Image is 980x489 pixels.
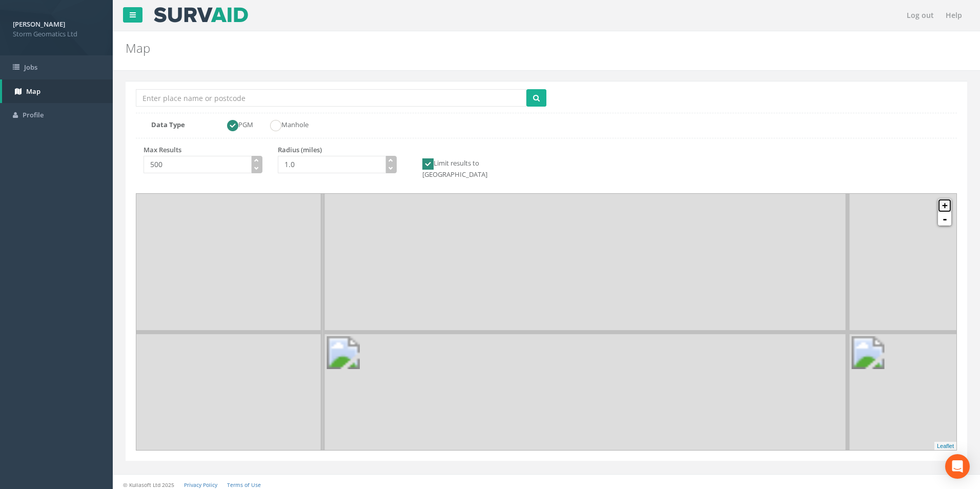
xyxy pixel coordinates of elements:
span: Jobs [24,63,37,72]
label: Manhole [260,120,309,131]
a: Privacy Policy [184,481,217,488]
label: PGM [217,120,253,131]
a: + [938,199,951,212]
p: Radius (miles) [278,145,397,155]
div: Open Intercom Messenger [945,454,970,479]
label: Data Type [144,120,209,130]
p: Max Results [144,145,262,155]
small: © Kullasoft Ltd 2025 [123,481,174,488]
a: Map [2,79,113,104]
span: Map [26,87,40,96]
a: Terms of Use [227,481,261,488]
label: Limit results to [GEOGRAPHIC_DATA] [412,158,531,179]
a: Leaflet [937,443,954,449]
h2: Map [126,42,824,55]
input: Enter place name or postcode [136,89,526,107]
a: - [938,212,951,226]
span: Storm Geomatics Ltd [13,29,100,39]
span: Profile [23,110,44,119]
a: [PERSON_NAME] Storm Geomatics Ltd [13,17,100,38]
strong: [PERSON_NAME] [13,19,65,29]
